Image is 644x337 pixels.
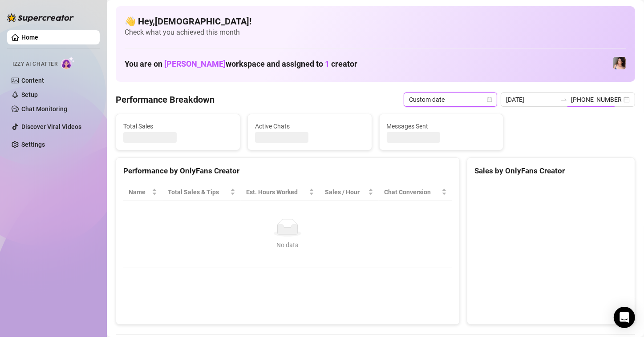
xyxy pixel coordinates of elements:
[61,56,75,69] img: AI Chatter
[12,60,57,68] span: Izzy AI Chatter
[21,105,67,112] a: Chat Monitoring
[409,93,492,106] span: Custom date
[129,187,150,197] span: Name
[614,307,635,328] div: Open Intercom Messenger
[7,13,74,22] img: logo-BBDzfeDw.svg
[246,187,307,197] div: Est. Hours Worked
[123,165,452,177] div: Performance by OnlyFans Creator
[21,123,81,130] a: Discover Viral Videos
[560,96,567,103] span: to
[325,187,367,197] span: Sales / Hour
[506,95,557,104] input: Start date
[116,93,215,106] h4: Performance Breakdown
[164,59,226,68] span: [PERSON_NAME]
[21,141,45,148] a: Settings
[21,77,44,84] a: Content
[168,187,228,197] span: Total Sales & Tips
[613,57,626,69] img: Lauren
[123,121,233,131] span: Total Sales
[474,165,628,177] div: Sales by OnlyFans Creator
[571,95,622,104] input: End date
[384,187,439,197] span: Chat Conversion
[125,59,357,69] h1: You are on workspace and assigned to creator
[21,34,38,41] a: Home
[255,121,365,131] span: Active Chats
[325,59,329,68] span: 1
[123,184,162,201] th: Name
[125,15,626,28] h4: 👋 Hey, [DEMOGRAPHIC_DATA] !
[379,184,452,201] th: Chat Conversion
[320,184,379,201] th: Sales / Hour
[162,184,241,201] th: Total Sales & Tips
[21,91,38,98] a: Setup
[560,96,567,103] span: swap-right
[125,28,626,37] span: Check what you achieved this month
[387,121,496,131] span: Messages Sent
[487,97,492,102] span: calendar
[132,240,443,250] div: No data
